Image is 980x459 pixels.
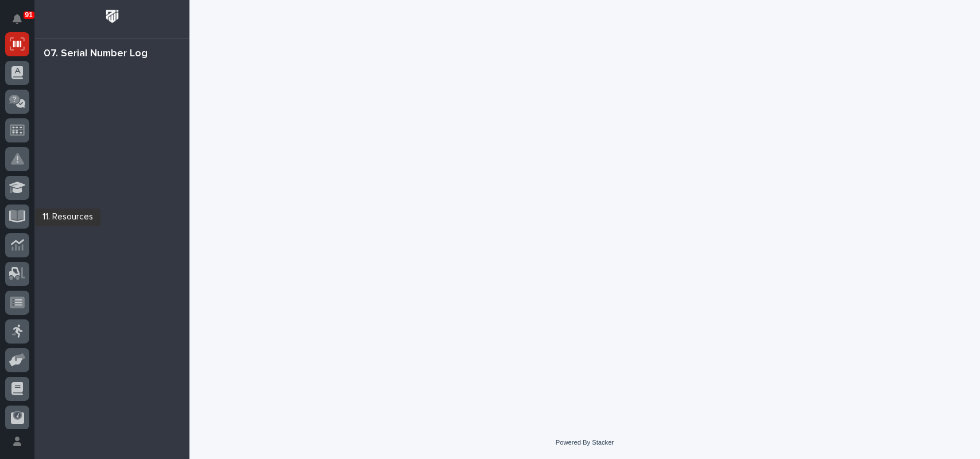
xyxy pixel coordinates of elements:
[25,11,33,19] p: 91
[102,6,123,27] img: Workspace Logo
[44,48,148,60] div: 07. Serial Number Log
[5,7,29,31] button: Notifications
[14,14,29,32] div: Notifications91
[556,439,614,446] a: Powered By Stacker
